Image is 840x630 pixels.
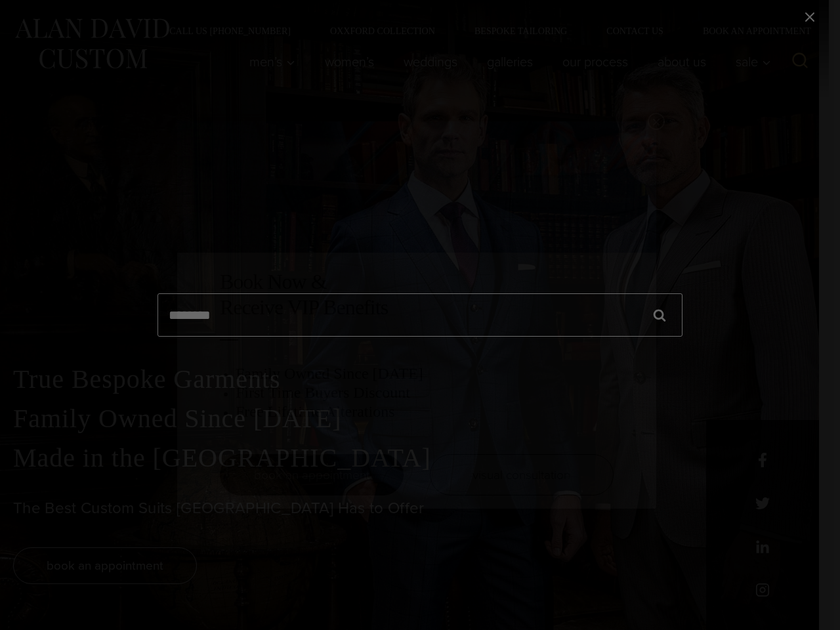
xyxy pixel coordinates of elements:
[220,269,614,320] h2: Book Now & Receive VIP Benefits
[236,383,614,402] h3: First Time Buyers Discount
[236,364,614,383] h3: Family Owned Since [DATE]
[236,402,614,421] h3: Free Lifetime Alterations
[430,454,614,495] a: visual consultation
[648,113,665,130] button: Close
[220,454,404,495] a: book an appointment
